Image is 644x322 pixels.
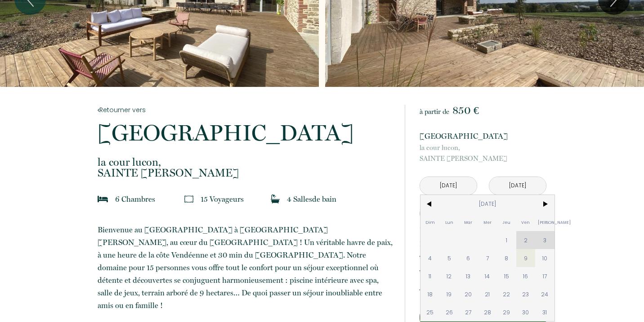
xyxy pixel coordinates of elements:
p: Frais de ménage [420,239,467,249]
p: 4 Salle de bain [287,193,336,205]
span: 7 [478,249,497,267]
span: Mer [478,213,497,231]
span: 21 [478,285,497,303]
span: 9 [516,249,536,267]
span: 29 [497,303,516,321]
p: Taxe de séjour [420,253,461,264]
span: 30 [516,303,536,321]
span: 4 [420,249,440,267]
p: 1100 € × 2 nuit [420,224,466,235]
p: Bienvenue au [GEOGRAPHIC_DATA] à [GEOGRAPHIC_DATA][PERSON_NAME], au cœur du [GEOGRAPHIC_DATA] ! U... [98,223,393,312]
span: > [535,195,555,213]
span: 26 [439,303,459,321]
span: Dim [420,213,440,231]
span: 31 [535,303,555,321]
span: 27 [459,303,478,321]
p: Acompte (30%) [420,282,479,293]
span: Jeu [497,213,516,231]
span: 17 [535,267,555,285]
span: < [420,195,440,213]
span: Mar [459,213,478,231]
span: s [152,195,155,204]
span: 11 [420,267,440,285]
span: 14 [478,267,497,285]
p: [GEOGRAPHIC_DATA] [98,122,393,144]
p: 15 Voyageur [201,193,244,205]
span: 850 € [452,104,479,117]
span: 13 [459,267,478,285]
span: 19 [439,285,459,303]
input: Départ [489,177,546,195]
span: 15 [497,267,516,285]
p: SAINTE [PERSON_NAME] [98,157,393,178]
span: 5 [439,249,459,267]
span: Lun [439,213,459,231]
span: s [309,195,312,204]
span: 28 [478,303,497,321]
span: [DATE] [439,195,535,213]
span: 8 [497,249,516,267]
span: 25 [420,303,440,321]
span: la cour lucon, [420,142,546,153]
span: à partir de [420,108,449,116]
input: Arrivée [420,177,477,195]
img: guests [184,195,193,204]
p: 6 Chambre [115,193,155,205]
span: 16 [516,267,536,285]
span: 10 [535,249,555,267]
a: Retourner vers [98,105,393,115]
p: SAINTE [PERSON_NAME] [420,142,546,164]
span: 22 [497,285,516,303]
span: 23 [516,285,536,303]
p: [GEOGRAPHIC_DATA] [420,130,546,142]
span: 1 [497,231,516,249]
span: Ven [516,213,536,231]
p: Total [420,268,434,278]
span: 6 [459,249,478,267]
span: s [241,195,244,204]
span: 24 [535,285,555,303]
span: 12 [439,267,459,285]
span: la cour lucon, [98,157,393,168]
span: [PERSON_NAME] [535,213,555,231]
span: 20 [459,285,478,303]
span: 18 [420,285,440,303]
